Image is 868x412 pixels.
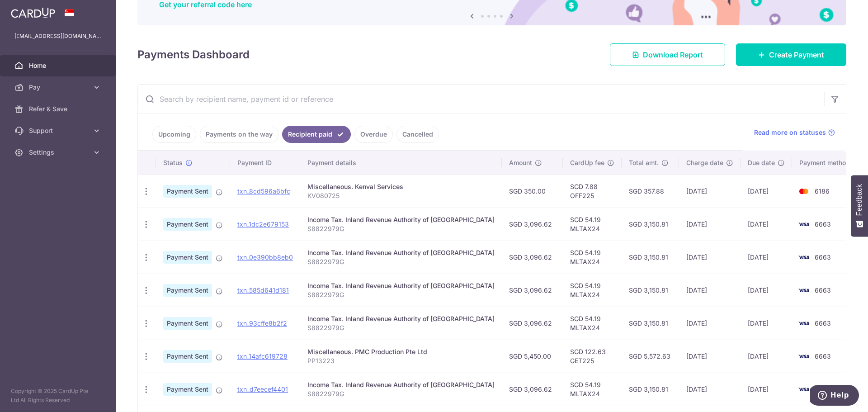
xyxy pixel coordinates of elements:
[300,151,502,175] th: Payment details
[502,307,563,340] td: SGD 3,096.62
[815,352,831,360] span: 6663
[163,317,212,330] span: Payment Sent
[163,185,212,198] span: Payment Sent
[237,286,289,294] a: txn_585d641d181
[792,151,861,175] th: Payment method
[686,158,723,167] span: Charge date
[237,220,289,228] a: txn_1dc2e679153
[163,218,212,231] span: Payment Sent
[29,104,89,114] span: Refer & Save
[622,208,679,241] td: SGD 3,150.81
[29,148,89,157] span: Settings
[282,126,351,143] a: Recipient paid
[795,219,813,230] img: Bank Card
[307,257,495,266] p: S8822979G
[307,290,495,299] p: S8822979G
[563,340,622,373] td: SGD 122.63 GET225
[307,389,495,398] p: S8822979G
[563,208,622,241] td: SGD 54.19 MLTAX24
[354,126,393,143] a: Overdue
[679,208,741,241] td: [DATE]
[679,340,741,373] td: [DATE]
[629,158,659,167] span: Total amt.
[741,241,792,274] td: [DATE]
[810,385,859,407] iframe: Opens a widget where you can find more information
[137,47,250,63] h4: Payments Dashboard
[741,274,792,307] td: [DATE]
[509,158,532,167] span: Amount
[163,383,212,396] span: Payment Sent
[307,182,495,191] div: Miscellaneous. Kenval Services
[307,191,495,200] p: KV080725
[795,384,813,395] img: Bank Card
[622,373,679,406] td: SGD 3,150.81
[563,274,622,307] td: SGD 54.19 MLTAX24
[563,175,622,208] td: SGD 7.88 OFF225
[307,314,495,323] div: Income Tax. Inland Revenue Authority of [GEOGRAPHIC_DATA]
[163,350,212,363] span: Payment Sent
[237,253,293,261] a: txn_0e390bb8eb0
[622,274,679,307] td: SGD 3,150.81
[563,307,622,340] td: SGD 54.19 MLTAX24
[307,224,495,233] p: S8822979G
[748,158,775,167] span: Due date
[237,385,288,393] a: txn_d7eecef4401
[815,220,831,228] span: 6663
[795,252,813,263] img: Bank Card
[570,158,604,167] span: CardUp fee
[307,215,495,224] div: Income Tax. Inland Revenue Authority of [GEOGRAPHIC_DATA]
[502,274,563,307] td: SGD 3,096.62
[741,307,792,340] td: [DATE]
[741,208,792,241] td: [DATE]
[795,285,813,296] img: Bank Card
[307,380,495,389] div: Income Tax. Inland Revenue Authority of [GEOGRAPHIC_DATA]
[307,248,495,257] div: Income Tax. Inland Revenue Authority of [GEOGRAPHIC_DATA]
[679,307,741,340] td: [DATE]
[502,241,563,274] td: SGD 3,096.62
[396,126,439,143] a: Cancelled
[622,241,679,274] td: SGD 3,150.81
[769,49,824,60] span: Create Payment
[502,373,563,406] td: SGD 3,096.62
[679,241,741,274] td: [DATE]
[815,319,831,327] span: 6663
[307,347,495,356] div: Miscellaneous. PMC Production Pte Ltd
[610,43,725,66] a: Download Report
[736,43,846,66] a: Create Payment
[622,340,679,373] td: SGD 5,572.63
[795,351,813,362] img: Bank Card
[741,340,792,373] td: [DATE]
[851,175,868,237] button: Feedback - Show survey
[679,274,741,307] td: [DATE]
[855,184,863,216] span: Feedback
[138,85,824,114] input: Search by recipient name, payment id or reference
[815,187,830,195] span: 6186
[502,208,563,241] td: SGD 3,096.62
[29,126,89,135] span: Support
[200,126,278,143] a: Payments on the way
[622,175,679,208] td: SGD 357.88
[502,175,563,208] td: SGD 350.00
[307,356,495,365] p: PP13223
[679,175,741,208] td: [DATE]
[163,158,183,167] span: Status
[502,340,563,373] td: SGD 5,450.00
[152,126,196,143] a: Upcoming
[815,253,831,261] span: 6663
[643,49,703,60] span: Download Report
[29,61,89,70] span: Home
[563,241,622,274] td: SGD 54.19 MLTAX24
[307,281,495,290] div: Income Tax. Inland Revenue Authority of [GEOGRAPHIC_DATA]
[795,186,813,197] img: Bank Card
[741,373,792,406] td: [DATE]
[741,175,792,208] td: [DATE]
[622,307,679,340] td: SGD 3,150.81
[14,32,101,41] p: [EMAIL_ADDRESS][DOMAIN_NAME]
[815,286,831,294] span: 6663
[163,251,212,264] span: Payment Sent
[795,318,813,329] img: Bank Card
[29,83,89,92] span: Pay
[563,373,622,406] td: SGD 54.19 MLTAX24
[11,7,55,18] img: CardUp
